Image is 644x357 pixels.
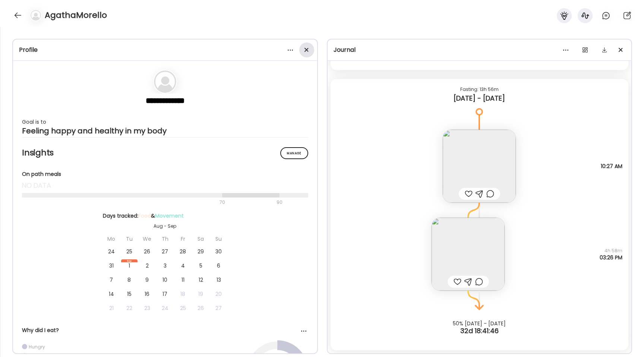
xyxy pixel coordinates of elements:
[360,320,599,326] div: 50% [DATE] - [DATE]
[121,259,138,262] div: Sep
[157,233,173,245] div: Th
[103,212,227,220] div: Days tracked: &
[154,70,176,93] img: bg-avatar-default.svg
[175,233,191,245] div: Fr
[211,288,227,300] div: 20
[103,245,120,258] div: 24
[157,288,173,300] div: 17
[22,117,308,126] div: Goal is to
[175,302,191,315] div: 25
[22,181,308,190] div: no data
[211,259,227,272] div: 6
[121,245,138,258] div: 25
[103,288,120,300] div: 14
[139,245,155,258] div: 26
[157,302,173,315] div: 24
[193,245,209,258] div: 29
[211,274,227,286] div: 13
[193,259,209,272] div: 5
[121,274,138,286] div: 8
[175,274,191,286] div: 11
[22,198,274,207] div: 70
[337,85,623,94] div: Fasting: 13h 56m
[157,259,173,272] div: 3
[138,212,151,219] span: Food
[443,130,516,203] img: images%2Fc64M48MNrZhFYLNuSYmPtFyBL7u2%2FC8YgAHtlpWNYZv2pfeGF%2FeG7YvPnLNH9F0wDLxE5z_240
[103,233,120,245] div: Mo
[22,147,308,158] h2: Insights
[19,45,311,54] div: Profile
[280,147,308,159] div: Manage
[139,259,155,272] div: 2
[103,274,120,286] div: 7
[22,326,308,334] div: Why did I eat?
[600,247,622,254] span: 4h 58m
[157,274,173,286] div: 10
[139,302,155,315] div: 23
[601,163,622,170] span: 10:27 AM
[121,302,138,315] div: 22
[121,288,138,300] div: 15
[29,344,45,350] div: Hungry
[432,218,505,291] img: images%2Fc64M48MNrZhFYLNuSYmPtFyBL7u2%2F7AALekThciEl6hQCJ0tp%2F8RezVibFLdIO5jCj4SDH_240
[139,288,155,300] div: 16
[193,302,209,315] div: 26
[276,198,283,207] div: 90
[175,259,191,272] div: 4
[334,45,626,54] div: Journal
[121,259,138,272] div: 1
[103,302,120,315] div: 21
[45,9,107,21] h4: AgathaMorello
[22,126,308,135] div: Feeling happy and healthy in my body
[211,245,227,258] div: 30
[193,233,209,245] div: Sa
[139,274,155,286] div: 9
[600,254,622,261] span: 03:26 PM
[139,233,155,245] div: We
[31,10,41,20] img: bg-avatar-default.svg
[121,233,138,245] div: Tu
[157,245,173,258] div: 27
[103,259,120,272] div: 31
[193,274,209,286] div: 12
[175,245,191,258] div: 28
[103,223,227,230] div: Aug - Sep
[193,288,209,300] div: 19
[175,288,191,300] div: 18
[337,94,623,103] div: [DATE] - [DATE]
[360,326,599,335] div: 32d 18:41:46
[22,170,308,178] div: On path meals
[155,212,184,219] span: Movement
[211,302,227,315] div: 27
[211,233,227,245] div: Su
